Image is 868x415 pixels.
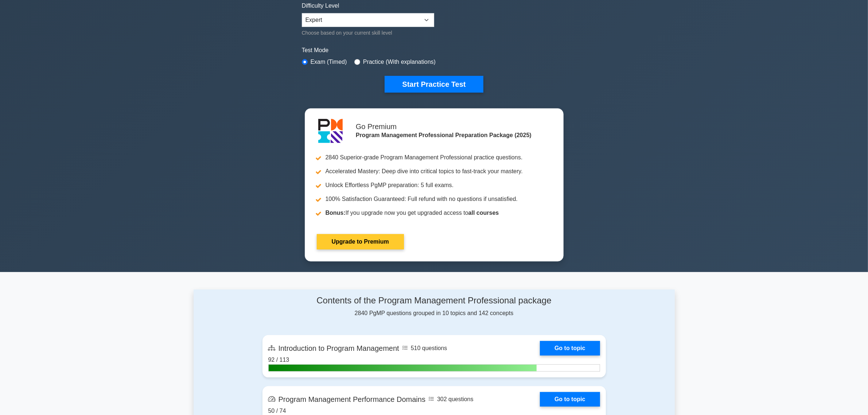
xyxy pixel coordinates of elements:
label: Practice (With explanations) [363,58,436,66]
a: Go to topic [540,341,600,356]
button: Start Practice Test [385,76,483,93]
a: Upgrade to Premium [317,234,404,249]
a: Go to topic [540,392,600,407]
h4: Contents of the Program Management Professional package [262,295,606,306]
label: Test Mode [302,46,567,55]
label: Difficulty Level [302,1,339,10]
label: Exam (Timed) [311,58,347,66]
div: 2840 PgMP questions grouped in 10 topics and 142 concepts [262,295,606,318]
div: Choose based on your current skill level [302,28,434,37]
